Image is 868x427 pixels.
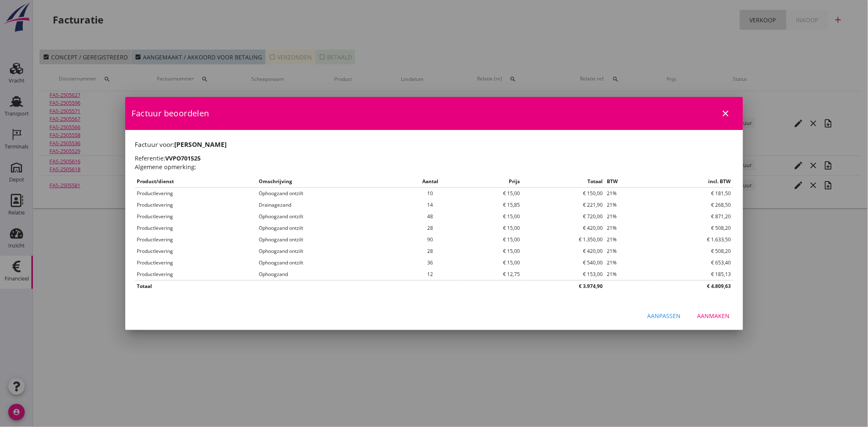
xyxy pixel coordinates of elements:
[605,257,650,269] td: 21%
[605,199,650,211] td: 21%
[135,154,733,172] h2: Referentie: Algemene opmerking:
[400,187,460,199] td: 10
[641,309,688,323] button: Aanpassen
[522,245,605,257] td: € 420,00
[650,234,733,245] td: € 1.633,50
[460,211,522,222] td: € 15,00
[400,222,460,234] td: 28
[460,176,522,188] th: Prijs
[605,234,650,245] td: 21%
[135,211,257,222] td: Productlevering
[257,245,400,257] td: Ophoogzand ontzilt
[605,280,733,292] th: € 4.809,63
[650,269,733,281] td: € 185,13
[605,269,650,281] td: 21%
[605,222,650,234] td: 21%
[257,176,400,188] th: Omschrijving
[257,199,400,211] td: Drainagezand
[522,211,605,222] td: € 720,00
[135,245,257,257] td: Productlevering
[460,245,522,257] td: € 15,00
[522,269,605,281] td: € 153,00
[522,199,605,211] td: € 221,90
[257,234,400,245] td: Ophoogzand ontzilt
[400,199,460,211] td: 14
[135,269,257,281] td: Productlevering
[400,245,460,257] td: 28
[460,199,522,211] td: € 15,85
[135,234,257,245] td: Productlevering
[697,311,730,320] div: Aanmaken
[400,211,460,222] td: 48
[522,187,605,199] td: € 150,00
[650,245,733,257] td: € 508,20
[648,311,681,320] div: Aanpassen
[460,222,522,234] td: € 15,00
[460,234,522,245] td: € 15,00
[605,245,650,257] td: 21%
[135,199,257,211] td: Productlevering
[650,176,733,188] th: incl. BTW
[125,97,743,130] div: Factuur beoordelen
[460,187,522,199] td: € 15,00
[460,269,522,281] td: € 12,75
[691,309,737,323] button: Aanmaken
[605,187,650,199] td: 21%
[175,140,227,149] strong: [PERSON_NAME]
[257,211,400,222] td: Ophoogzand ontzilt
[522,176,605,188] th: Totaal
[257,222,400,234] td: Ophoogzand ontzilt
[257,269,400,281] td: Ophoogzand
[605,211,650,222] td: 21%
[650,199,733,211] td: € 268,50
[522,222,605,234] td: € 420,00
[166,154,201,162] strong: VVPO701525
[650,257,733,269] td: € 653,40
[400,257,460,269] td: 36
[400,269,460,281] td: 12
[605,176,650,188] th: BTW
[522,257,605,269] td: € 540,00
[400,234,460,245] td: 90
[135,280,522,292] th: Totaal
[721,109,731,118] i: close
[135,222,257,234] td: Productlevering
[650,222,733,234] td: € 508,20
[460,257,522,269] td: € 15,00
[135,257,257,269] td: Productlevering
[522,280,605,292] th: € 3.974,90
[650,187,733,199] td: € 181,50
[135,140,733,149] h1: Factuur voor:
[400,176,460,188] th: Aantal
[522,234,605,245] td: € 1.350,00
[650,211,733,222] td: € 871,20
[135,176,257,188] th: Product/dienst
[135,187,257,199] td: Productlevering
[257,187,400,199] td: Ophoogzand ontzilt
[257,257,400,269] td: Ophoogzand ontzilt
